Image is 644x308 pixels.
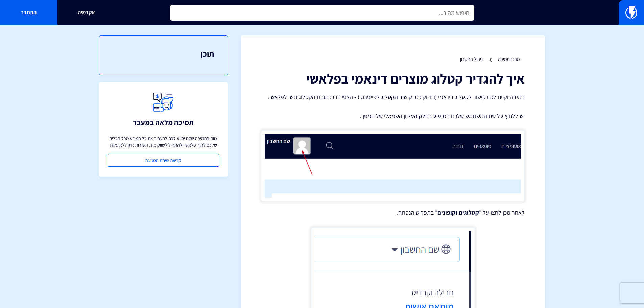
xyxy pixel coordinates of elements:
a: מרכז תמיכה [498,56,520,62]
p: צוות התמיכה שלנו יסייע לכם להעביר את כל המידע מכל הכלים שלכם לתוך פלאשי ולהתחיל לשווק מיד, השירות... [108,135,219,148]
input: חיפוש מהיר... [170,5,474,21]
a: קביעת שיחת הטמעה [108,154,219,167]
p: במידה וקיים לכם קישור לקטלוג דינאמי (בדיוק כמו קישור הקטלוג לפייסבוק) - הצטיידו בכתובת הקטלוג וגש... [261,93,525,101]
h3: תמיכה מלאה במעבר [133,118,194,126]
p: לאחר מכן לחצו על " " בתפריט הנפתח. [261,208,525,217]
strong: קטלוגים וקופונים [437,209,479,216]
h1: איך להגדיר קטלוג מוצרים דינאמי בפלאשי [261,71,525,86]
h3: תוכן [113,49,214,58]
a: ניהול החשבון [460,56,483,62]
p: יש ללחוץ על שם המשתמש שלכם המופיע בחלק העליון השמאלי של המסך. [261,112,525,120]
